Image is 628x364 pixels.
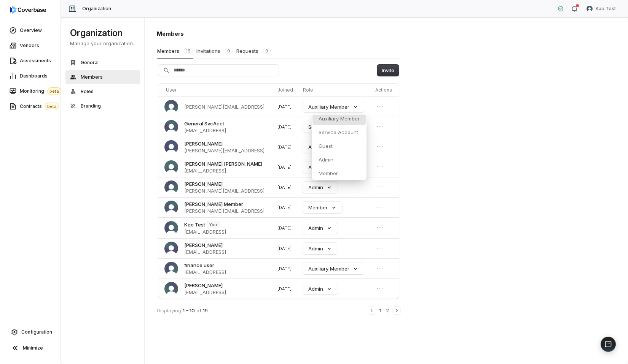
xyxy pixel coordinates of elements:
[375,162,384,171] button: Open menu
[375,182,384,191] button: Open menu
[70,27,135,39] h1: Organization
[184,289,226,296] span: [EMAIL_ADDRESS]
[196,307,201,313] span: of
[277,225,292,231] span: [DATE]
[277,144,292,150] span: [DATE]
[319,115,360,122] p: Auxiliary Member
[319,170,338,177] p: Member
[263,48,271,54] span: 0
[184,207,265,214] span: [PERSON_NAME][EMAIL_ADDRESS]
[319,156,333,163] p: Admin
[184,201,243,207] span: [PERSON_NAME] Member
[183,307,195,313] span: 1 – 10
[236,44,271,58] button: Requests
[158,65,279,76] input: Search
[164,120,178,134] img: General SvcAcct
[184,140,223,147] span: [PERSON_NAME]
[184,282,223,289] span: [PERSON_NAME]
[375,244,384,253] button: Open menu
[300,84,372,97] th: Role
[587,6,593,12] img: Kao Test avatar
[375,264,384,273] button: Open menu
[20,58,51,64] span: Assessments
[184,160,262,167] span: [PERSON_NAME] [PERSON_NAME]
[23,345,43,351] span: Minimize
[184,147,265,154] span: [PERSON_NAME][EMAIL_ADDRESS]
[47,87,61,95] span: beta
[20,43,39,49] span: Vendors
[184,180,223,187] span: [PERSON_NAME]
[184,262,214,269] span: finance user
[164,242,178,255] img: Hailey Nicholson
[164,100,178,114] img: 's logo
[184,103,265,110] span: [PERSON_NAME][EMAIL_ADDRESS]
[375,142,384,151] button: Open menu
[21,329,52,335] span: Configuration
[157,307,181,313] span: Displaying
[20,27,42,33] span: Overview
[82,6,111,12] span: Organization
[277,286,292,291] span: [DATE]
[375,102,384,111] button: Open menu
[375,223,384,232] button: Open menu
[277,104,292,109] span: [DATE]
[81,103,101,109] span: Branding
[184,127,226,134] span: [EMAIL_ADDRESS]
[10,6,46,14] img: logo-D7KZi-bG.svg
[375,122,384,131] button: Open menu
[164,221,178,235] img: Kao Test
[319,129,358,136] p: Service Account
[377,65,399,76] button: Invite
[277,205,292,210] span: [DATE]
[184,248,226,255] span: [EMAIL_ADDRESS]
[393,307,400,314] button: Next
[277,124,292,130] span: [DATE]
[158,84,274,97] th: User
[157,30,400,38] h1: Members
[164,140,178,154] img: Sophia O'Shea
[70,40,135,47] p: Manage your organization.
[203,307,208,313] span: 19
[184,120,224,127] span: General SvcAcct
[164,160,178,174] img: Gage Krause
[164,201,178,214] img: Amanda Member
[372,84,399,97] th: Actions
[277,246,292,251] span: [DATE]
[20,87,61,95] span: Monitoring
[164,180,178,194] img: Brian Ball
[184,48,193,54] span: 19
[157,44,193,59] button: Members
[277,185,292,190] span: [DATE]
[164,262,178,275] img: finance user
[274,84,300,97] th: Joined
[196,44,233,58] button: Invitations
[225,48,233,54] span: 0
[375,284,384,293] button: Open menu
[81,89,94,95] span: Roles
[184,228,226,235] span: [EMAIL_ADDRESS]
[277,165,292,170] span: [DATE]
[184,269,226,275] span: [EMAIL_ADDRESS]
[319,142,333,149] p: Guest
[20,103,59,110] span: Contracts
[207,221,219,228] span: You
[596,6,616,12] span: Kao Test
[375,203,384,212] button: Open menu
[184,242,223,248] span: [PERSON_NAME]
[81,74,103,80] span: Members
[164,282,178,296] img: Darwin Alvarez
[184,187,265,194] span: [PERSON_NAME][EMAIL_ADDRESS]
[385,306,390,315] button: 2
[184,167,262,174] span: [EMAIL_ADDRESS]
[184,221,205,228] span: Kao Test
[379,306,382,315] button: 1
[20,73,48,79] span: Dashboards
[81,60,99,66] span: General
[45,103,59,110] span: beta
[277,266,292,271] span: [DATE]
